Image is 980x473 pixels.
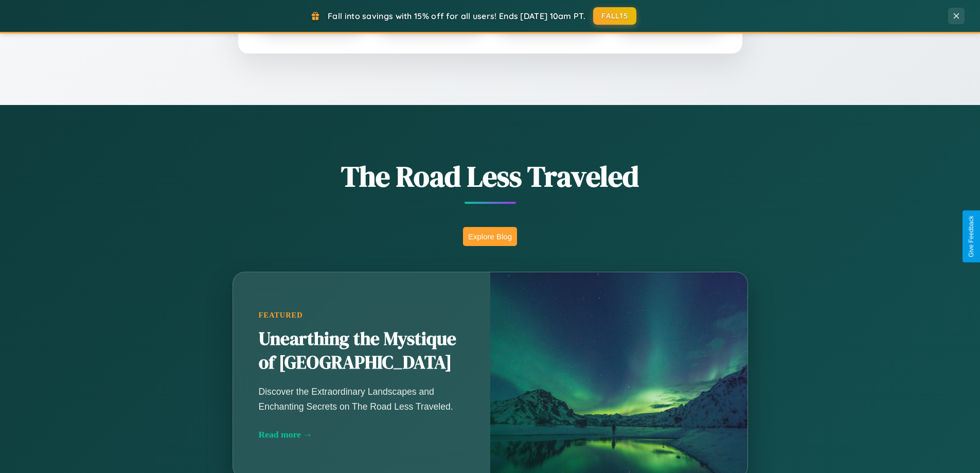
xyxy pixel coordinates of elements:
span: Fall into savings with 15% off for all users! Ends [DATE] 10am PT. [328,11,585,21]
p: Discover the Extraordinary Landscapes and Enchanting Secrets on The Road Less Traveled. [259,384,465,413]
div: Give Feedback [968,216,975,257]
h2: Unearthing the Mystique of [GEOGRAPHIC_DATA] [259,327,465,375]
div: Featured [259,311,465,320]
h1: The Road Less Traveled [182,156,799,196]
button: Explore Blog [463,227,517,246]
div: Read more → [259,429,465,440]
button: FALL15 [593,7,636,25]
